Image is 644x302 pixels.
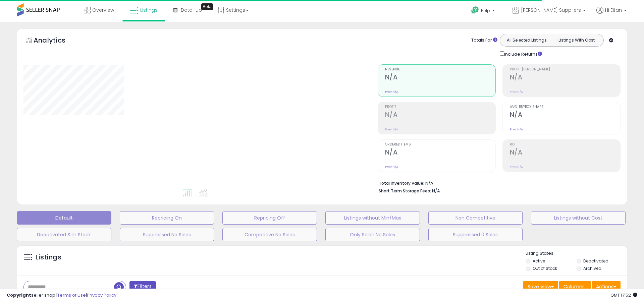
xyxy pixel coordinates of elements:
[201,3,213,10] div: Tooltip anchor
[510,73,620,82] h2: N/A
[428,211,523,225] button: Non Competitive
[471,37,497,44] div: Totals For
[510,148,620,158] h2: N/A
[385,90,398,94] small: Prev: N/A
[385,105,495,109] span: Profit
[551,36,601,45] button: Listings With Cost
[385,111,495,120] h2: N/A
[596,7,627,22] a: Hi Eitan
[379,180,424,186] b: Total Inventory Value:
[466,1,501,22] a: Help
[510,165,523,169] small: Prev: N/A
[17,211,111,225] button: Default
[222,228,317,241] button: Competitive No Sales
[379,188,431,194] b: Short Term Storage Fees:
[531,211,626,225] button: Listings without Cost
[510,68,620,71] span: Profit [PERSON_NAME]
[120,228,214,241] button: Suppressed No Sales
[502,36,552,45] button: All Selected Listings
[140,7,158,13] span: Listings
[17,228,111,241] button: Deactivated & In Stock
[325,211,420,225] button: Listings without Min/Max
[432,188,440,194] span: N/A
[7,292,31,298] strong: Copyright
[181,7,202,13] span: DataHub
[510,90,523,94] small: Prev: N/A
[379,179,615,187] li: N/A
[481,8,490,13] span: Help
[385,68,495,71] span: Revenue
[92,7,114,13] span: Overview
[34,36,78,47] h5: Analytics
[120,211,214,225] button: Repricing On
[222,211,317,225] button: Repricing Off
[521,7,581,13] span: [PERSON_NAME] Suppliers
[385,165,398,169] small: Prev: N/A
[510,105,620,109] span: Avg. Buybox Share
[428,228,523,241] button: Suppressed 0 Sales
[510,111,620,120] h2: N/A
[325,228,420,241] button: Only Seller No Sales
[471,6,479,14] i: Get Help
[385,143,495,146] span: Ordered Items
[605,7,622,13] span: Hi Eitan
[385,148,495,158] h2: N/A
[385,127,398,131] small: Prev: N/A
[385,73,495,82] h2: N/A
[510,143,620,146] span: ROI
[495,50,550,58] div: Include Returns
[7,292,116,299] div: seller snap | |
[510,127,523,131] small: Prev: N/A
